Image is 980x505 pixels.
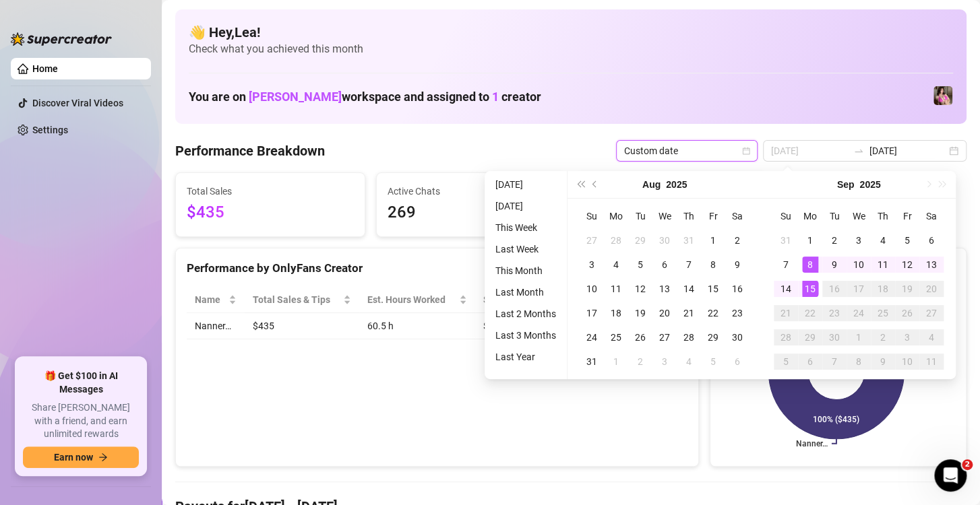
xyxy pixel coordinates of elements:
td: 2025-09-27 [919,301,944,325]
div: 10 [584,281,600,297]
li: Last 3 Months [490,327,561,343]
td: 2025-07-27 [580,228,604,252]
td: 2025-08-25 [604,325,628,349]
div: 3 [584,257,600,273]
span: 2 [962,459,973,470]
td: 2025-08-19 [628,301,652,325]
li: Last Month [490,284,561,300]
td: 2025-08-27 [652,325,677,349]
td: 2025-09-04 [677,349,701,374]
td: 2025-10-08 [847,349,871,374]
span: 1 [492,90,499,104]
td: 2025-07-30 [652,228,677,252]
div: 31 [778,232,794,248]
div: 14 [778,281,794,297]
div: 27 [656,329,673,345]
th: Su [774,204,798,228]
th: We [652,204,677,228]
td: 60.5 h [359,313,475,339]
td: 2025-08-12 [628,277,652,301]
div: 15 [705,281,721,297]
th: Sa [919,204,944,228]
div: 15 [802,281,818,297]
button: Previous month (PageUp) [588,171,603,198]
li: [DATE] [490,198,561,214]
div: Est. Hours Worked [367,292,456,307]
a: Home [32,63,58,74]
div: 12 [899,257,915,273]
th: Fr [701,204,725,228]
td: 2025-09-10 [847,252,871,277]
td: 2025-09-24 [847,301,871,325]
td: 2025-09-29 [798,325,822,349]
span: Active Chats [388,184,555,199]
div: 26 [899,305,915,321]
div: 29 [705,329,721,345]
th: Sa [725,204,749,228]
div: 4 [923,329,940,345]
td: 2025-09-01 [604,349,628,374]
td: 2025-09-20 [919,277,944,301]
li: Last 2 Months [490,306,561,322]
th: Su [580,204,604,228]
td: 2025-09-25 [871,301,895,325]
button: Choose a month [642,171,661,198]
td: 2025-09-05 [895,228,919,252]
td: 2025-08-03 [580,252,604,277]
td: 2025-10-05 [774,349,798,374]
span: Total Sales & Tips [253,292,340,307]
span: Check what you achieved this month [189,42,953,57]
div: 29 [802,329,818,345]
span: to [853,145,864,156]
span: 269 [388,200,555,226]
td: 2025-08-31 [580,349,604,374]
th: Sales / Hour [475,287,563,313]
div: 26 [632,329,648,345]
td: 2025-09-06 [725,349,749,374]
span: swap-right [853,145,864,156]
td: 2025-10-10 [895,349,919,374]
div: 29 [632,232,648,248]
div: 2 [826,232,843,248]
td: 2025-09-02 [822,228,847,252]
div: 9 [875,353,891,370]
span: Earn now [54,452,93,463]
div: 13 [656,281,673,297]
div: 24 [851,305,867,321]
button: Last year (Control + left) [573,171,588,198]
div: 17 [584,305,600,321]
td: 2025-08-29 [701,325,725,349]
div: 2 [875,329,891,345]
button: Choose a month [837,171,855,198]
span: $435 [187,200,354,226]
div: 23 [826,305,843,321]
div: 11 [923,353,940,370]
td: 2025-09-03 [847,228,871,252]
div: 11 [875,257,891,273]
div: 1 [608,353,624,370]
td: 2025-09-14 [774,277,798,301]
td: 2025-08-08 [701,252,725,277]
div: 28 [681,329,697,345]
li: This Week [490,220,561,236]
div: 27 [584,232,600,248]
div: 16 [826,281,843,297]
span: Share [PERSON_NAME] with a friend, and earn unlimited rewards [23,401,139,441]
td: 2025-10-03 [895,325,919,349]
div: 14 [681,281,697,297]
td: 2025-10-06 [798,349,822,374]
div: 9 [826,257,843,273]
div: 5 [778,353,794,370]
td: 2025-08-04 [604,252,628,277]
div: 18 [608,305,624,321]
td: 2025-07-29 [628,228,652,252]
div: 5 [632,257,648,273]
div: 6 [802,353,818,370]
div: 6 [923,232,940,248]
td: 2025-10-11 [919,349,944,374]
th: Name [187,287,245,313]
div: 6 [729,353,745,370]
div: 7 [826,353,843,370]
div: 20 [656,305,673,321]
td: 2025-08-02 [725,228,749,252]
